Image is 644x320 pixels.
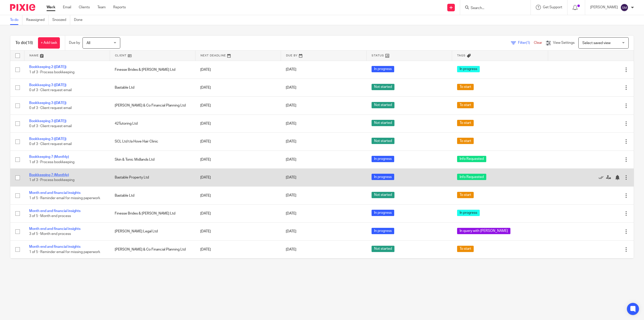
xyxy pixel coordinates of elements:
a: Clear [534,41,542,45]
span: 3 of 5 · Month end process [29,232,71,236]
a: Bookkeeping 7 (Monthly) [29,173,69,177]
span: 0 of 3 · Client request email [29,143,72,146]
span: In query with [PERSON_NAME] [457,228,510,234]
span: (1) [526,41,530,45]
td: [DATE] [195,187,281,204]
span: 0 of 3 · Client request email [29,106,72,110]
span: [DATE] [286,230,296,233]
span: 1 of 3 · Process bookkeeping [29,160,74,164]
span: [DATE] [286,104,296,107]
td: [DATE] [195,133,281,151]
td: SCL Ltd t/a Hove Hair Clinic [110,259,195,276]
span: Tags [457,54,466,57]
span: [DATE] [286,248,296,251]
span: [DATE] [286,86,296,89]
td: [PERSON_NAME] & Co Financial Planning Ltd [110,97,195,115]
span: [DATE] [286,212,296,215]
span: To start [457,84,474,90]
span: 1 of 5 · Reminder email for missing paperwork [29,196,100,200]
span: [DATE] [286,140,296,143]
span: 0 of 3 · Client request email [29,124,72,128]
img: Pixie [10,4,35,11]
a: To do [10,15,22,25]
span: All [87,41,90,45]
span: 1 of 5 · Reminder email for missing paperwork [29,250,100,254]
input: Search [470,6,515,11]
td: [DATE] [195,240,281,258]
span: [DATE] [286,68,296,72]
span: To start [457,120,474,126]
a: Bookkeeping 3 ([DATE]) [29,101,66,105]
p: Due by [69,40,80,45]
a: Mark as done [598,175,606,180]
span: Info Requested [457,174,486,180]
td: [PERSON_NAME] Legal Ltd [110,223,195,240]
td: [DATE] [195,223,281,240]
td: [DATE] [195,61,281,79]
span: To start [457,246,474,252]
span: In progress [457,66,480,72]
a: Snoozed [52,15,70,25]
a: Bookkeeping 3 ([DATE]) [29,137,66,141]
span: In progress [372,174,394,180]
span: Filter [518,41,534,45]
a: Clients [79,5,90,10]
td: Skin & Tonic Midlands Ltd [110,151,195,168]
span: Not started [372,84,394,90]
td: [DATE] [195,79,281,96]
a: Bookkeeping 3 ([DATE]) [29,83,66,87]
a: Work [47,5,55,10]
span: To start [457,138,474,144]
td: [DATE] [195,259,281,276]
span: View Settings [553,41,575,45]
span: [DATE] [286,176,296,179]
a: Bookkeeping 2 ([DATE]) [29,65,66,69]
span: Not started [372,138,394,144]
span: Not started [372,120,394,126]
a: Email [63,5,71,10]
a: Reports [113,5,126,10]
span: [DATE] [286,194,296,197]
span: In progress [372,66,394,72]
span: 0 of 3 · Client request email [29,88,72,92]
td: Bastable Ltd [110,79,195,96]
a: Team [97,5,106,10]
span: Info Requested [457,156,486,162]
span: 1 of 3 · Process bookkeeping [29,178,74,182]
a: Done [74,15,86,25]
td: [DATE] [195,169,281,187]
td: Finesse Brides & [PERSON_NAME] Ltd [110,61,195,79]
span: Not started [372,246,394,252]
td: 42Tutoring Ltd [110,115,195,132]
a: Bookkeeping 3 ([DATE]) [29,119,66,123]
span: In progress [372,156,394,162]
a: Month end and financial insights [29,209,80,213]
span: In progress [372,210,394,216]
span: To start [457,192,474,198]
span: In progress [457,210,480,216]
td: Finesse Brides & [PERSON_NAME] Ltd [110,204,195,222]
span: [DATE] [286,122,296,125]
a: Month end and financial insights [29,191,80,195]
p: [PERSON_NAME] [590,5,618,10]
td: Bastable Ltd [110,187,195,204]
span: Get Support [543,6,562,9]
span: Select saved view [582,41,611,45]
a: Bookkeeping 7 (Monthly) [29,155,69,159]
td: SCL Ltd t/a Hove Hair Clinic [110,133,195,151]
span: 1 of 3 · Process bookkeeping [29,70,74,74]
td: [PERSON_NAME] & Co Financial Planning Ltd [110,240,195,258]
a: Reassigned [26,15,49,25]
td: [DATE] [195,97,281,115]
a: Month end and financial insights [29,245,80,248]
span: In progress [372,228,394,234]
td: [DATE] [195,151,281,168]
td: Bastable Property Ltd [110,169,195,187]
h1: To do [15,40,33,46]
td: [DATE] [195,204,281,222]
span: (18) [26,41,33,45]
span: Not started [372,192,394,198]
span: To start [457,102,474,108]
span: Not started [372,102,394,108]
img: svg%3E [620,4,628,12]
